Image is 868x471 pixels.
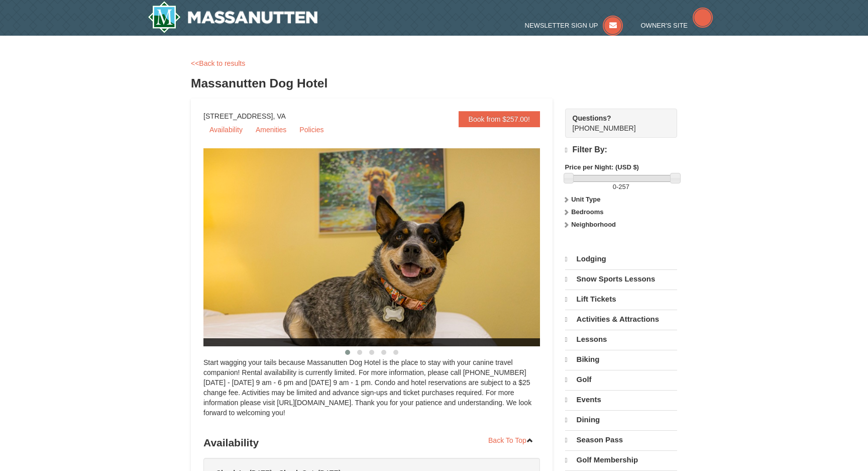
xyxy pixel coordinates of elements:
[482,433,540,448] a: Back To Top
[203,433,540,453] h3: Availability
[459,111,540,127] a: Book from $257.00!
[148,1,317,33] a: Massanutten Resort
[573,114,611,122] strong: Questions?
[565,330,677,349] a: Lessons
[565,390,677,409] a: Events
[618,183,629,191] span: 257
[571,208,603,216] strong: Bedrooms
[565,290,677,309] a: Lift Tickets
[293,122,330,137] a: Policies
[525,22,623,29] a: Newsletter Sign Up
[641,22,688,29] span: Owner's Site
[565,163,639,171] strong: Price per Night: (USD $)
[565,450,677,469] a: Golf Membership
[565,310,677,329] a: Activities & Attractions
[565,269,677,289] a: Snow Sports Lessons
[641,22,713,29] a: Owner's Site
[613,183,616,191] span: 0
[191,59,245,67] a: <<Back to results
[565,145,677,155] h4: Filter By:
[565,430,677,449] a: Season Pass
[148,1,317,33] img: Massanutten Resort Logo
[565,410,677,429] a: Dining
[565,250,677,268] a: Lodging
[191,73,677,93] h3: Massanutten Dog Hotel
[573,113,659,132] span: [PHONE_NUMBER]
[525,22,598,29] span: Newsletter Sign Up
[565,350,677,369] a: Biking
[571,196,600,203] strong: Unit Type
[571,221,616,228] strong: Neighborhood
[203,122,249,137] a: Availability
[203,357,540,428] div: Start wagging your tails because Massanutten Dog Hotel is the place to stay with your canine trav...
[565,370,677,389] a: Golf
[203,148,565,346] img: 27428181-5-81c892a3.jpg
[565,182,677,192] label: -
[250,122,292,137] a: Amenities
